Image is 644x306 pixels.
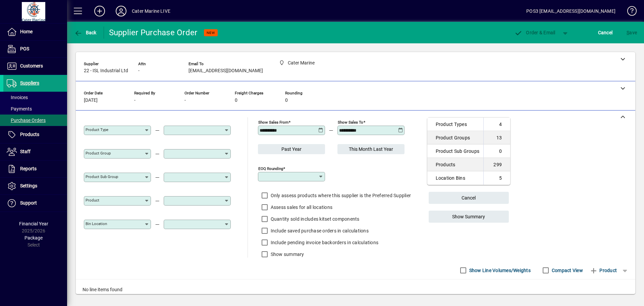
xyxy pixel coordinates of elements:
span: Purchase Orders [7,118,46,123]
span: 0 [285,98,288,103]
button: This Month Last Year [337,144,405,154]
td: Product Groups [427,131,484,144]
span: Suppliers [20,80,39,86]
button: Save [625,27,639,39]
mat-label: Product Group [86,151,111,156]
a: Invoices [3,92,67,103]
button: Cancel [596,27,614,39]
span: Cancel [462,192,476,204]
div: No line items found [76,279,635,300]
span: S [627,30,629,35]
td: 5 [483,171,510,185]
span: Reports [20,166,37,171]
td: 299 [483,158,510,171]
label: Only assess products where this supplier is the Preferred Supplier [269,192,411,199]
button: Back [72,27,98,39]
span: Past Year [281,144,302,155]
a: Customers [3,58,67,75]
div: Cater Marine LIVE [132,6,170,16]
span: Support [20,200,37,206]
mat-label: EOQ Rounding [258,166,283,171]
span: [DATE] [84,98,98,103]
button: Add [89,5,110,17]
label: Include saved purchase orders in calculations [269,227,369,234]
span: - [184,98,186,103]
div: Supplier Purchase Order [109,27,198,38]
label: Quantity sold includes kitset components [269,216,360,222]
button: Order & Email [511,27,559,39]
label: Assess sales for all locations [269,204,333,211]
span: Package [24,235,43,241]
span: ave [627,27,637,38]
a: Support [3,195,67,212]
a: POS [3,41,67,57]
span: 0 [235,98,237,103]
td: 4 [483,118,510,131]
td: Location Bins [427,171,484,185]
a: Settings [3,178,67,194]
a: Purchase Orders [3,115,67,126]
a: Reports [3,161,67,177]
span: [EMAIL_ADDRESS][DOMAIN_NAME] [189,68,263,74]
mat-label: Product Sub group [86,174,118,179]
a: Payments [3,103,67,115]
label: Show summary [269,251,304,258]
td: 13 [483,131,510,144]
span: Payments [7,106,32,112]
div: POS3 [EMAIL_ADDRESS][DOMAIN_NAME] [526,6,615,16]
label: Include pending invoice backorders in calculations [269,239,379,246]
mat-label: Product [86,198,99,203]
label: Compact View [550,267,583,274]
span: Back [74,30,97,35]
a: Staff [3,143,67,160]
span: Order & Email [515,30,555,35]
button: Cancel [429,192,509,204]
label: Show Line Volumes/Weights [468,267,531,274]
span: 22 - ISL Industrial Ltd [84,68,128,74]
span: - [138,68,140,74]
td: Product Types [427,118,484,131]
button: Past Year [258,144,325,154]
span: Show Summary [452,211,485,222]
a: Home [3,24,67,40]
span: Settings [20,183,37,188]
span: Cancel [598,27,613,38]
span: Home [20,29,33,34]
app-page-header-button: Back [67,27,104,39]
span: Staff [20,149,31,154]
mat-label: Bin Location [86,221,107,226]
td: Products [427,158,484,171]
span: Customers [20,63,43,69]
span: Financial Year [19,221,48,226]
span: Invoices [7,95,28,100]
a: Knowledge Base [622,1,636,23]
button: Show Summary [429,211,509,223]
button: Product [586,264,620,276]
span: Products [20,132,39,137]
span: This Month Last Year [349,144,393,155]
button: Profile [110,5,132,17]
span: NEW [207,31,215,35]
td: 0 [483,144,510,158]
a: Products [3,126,67,143]
span: POS [20,46,29,51]
mat-label: Product Type [86,127,108,132]
span: Product [590,265,617,276]
span: - [134,98,136,103]
td: Product Sub Groups [427,144,484,158]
